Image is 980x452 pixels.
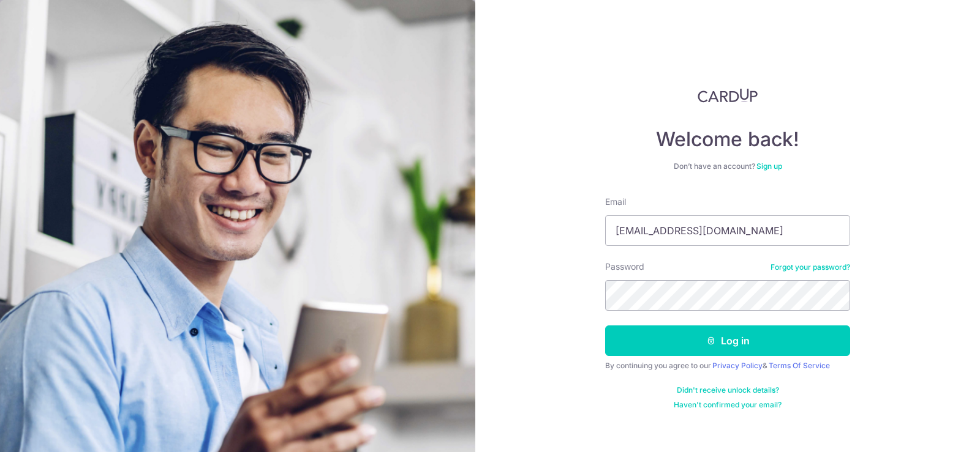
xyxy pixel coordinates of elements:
[605,325,850,356] button: Log in
[677,385,779,395] a: Didn't receive unlock details?
[605,196,626,208] label: Email
[756,161,782,171] a: Sign up
[605,361,850,371] div: By continuing you agree to our &
[605,161,850,171] div: Don’t have an account?
[605,215,850,246] input: Enter your Email
[771,262,850,272] a: Forgot your password?
[605,127,850,152] h4: Welcome back!
[769,361,830,370] a: Terms Of Service
[674,400,782,410] a: Haven't confirmed your email?
[605,261,644,273] label: Password
[698,88,758,103] img: CardUp Logo
[712,361,763,370] a: Privacy Policy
